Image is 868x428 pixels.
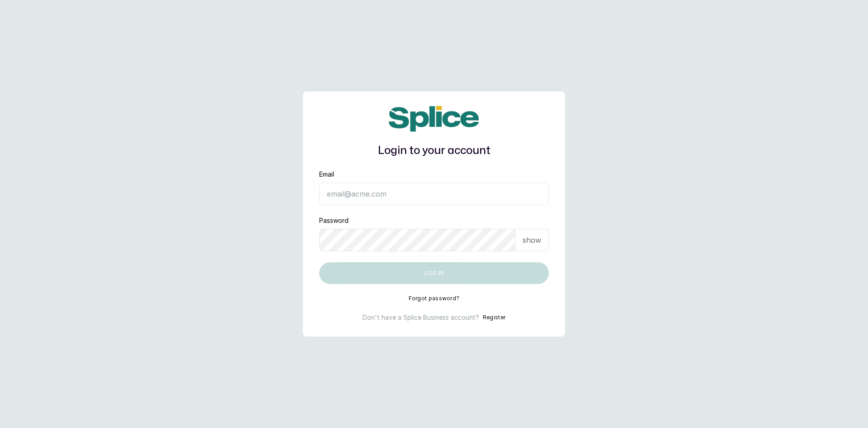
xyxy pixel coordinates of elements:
button: Forgot password? [409,295,460,302]
input: email@acme.com [319,183,549,205]
button: Register [483,313,505,322]
p: show [523,235,541,245]
label: Email [319,170,334,179]
p: Don't have a Splice Business account? [363,313,479,322]
h1: Login to your account [319,143,549,159]
label: Password [319,216,349,225]
button: Log in [319,262,549,284]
